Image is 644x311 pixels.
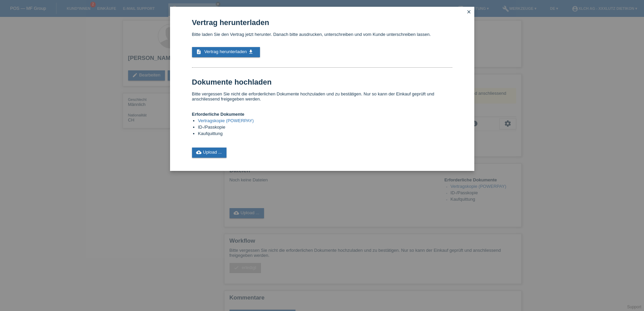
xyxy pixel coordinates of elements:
[192,18,452,27] h1: Vertrag herunterladen
[192,47,260,57] a: description Vertrag herunterladen get_app
[192,32,452,37] p: Bitte laden Sie den Vertrag jetzt herunter. Danach bitte ausdrucken, unterschreiben und vom Kunde...
[196,150,201,155] i: cloud_upload
[198,118,254,123] a: Vertragskopie (POWERPAY)
[192,91,452,102] p: Bitte vergessen Sie nicht die erforderlichen Dokumente hochzuladen und zu bestätigen. Nur so kann...
[192,78,452,86] h1: Dokumente hochladen
[204,49,247,54] span: Vertrag herunterladen
[198,125,452,131] li: ID-/Passkopie
[192,148,227,158] a: cloud_uploadUpload ...
[192,112,452,117] h4: Erforderliche Dokumente
[248,49,254,54] i: get_app
[198,131,452,137] li: Kaufquittung
[196,49,201,54] i: description
[464,8,473,16] a: close
[466,9,472,15] i: close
